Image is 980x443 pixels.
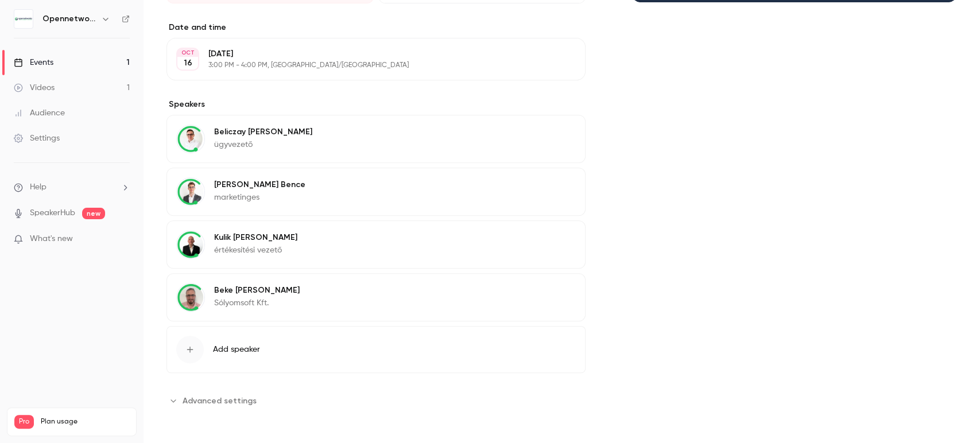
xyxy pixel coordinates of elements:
[214,285,300,296] p: Beke [PERSON_NAME]
[116,234,130,244] iframe: Noticeable Trigger
[177,231,204,258] img: Kulik Zsolt
[214,139,312,150] p: ügyvezető
[166,99,586,110] label: Speakers
[177,283,204,311] img: Beke Sándor
[82,208,105,219] span: new
[30,181,47,193] span: Help
[166,273,586,321] div: Beke SándorBeke [PERSON_NAME]Sólyomsoft Kft.
[214,297,300,309] p: Sólyomsoft Kft.
[214,192,305,203] p: marketinges
[166,115,586,163] div: Beliczay AndrásBeliczay [PERSON_NAME]ügyvezető
[30,233,73,245] span: What's new
[214,244,297,256] p: értékesítési vezető
[14,181,130,193] li: help-dropdown-opener
[14,57,53,68] div: Events
[14,10,33,28] img: Opennetworks Kft.
[214,179,305,191] p: [PERSON_NAME] Bence
[208,48,525,60] p: [DATE]
[41,417,129,426] span: Plan usage
[166,391,586,410] section: Advanced settings
[177,178,204,205] img: Szabó Bence
[177,49,198,57] div: OCT
[42,13,96,25] h6: Opennetworks Kft.
[208,61,525,70] p: 3:00 PM - 4:00 PM, [GEOGRAPHIC_DATA]/[GEOGRAPHIC_DATA]
[183,395,257,407] span: Advanced settings
[214,232,297,243] p: Kulik [PERSON_NAME]
[166,22,586,33] label: Date and time
[214,126,312,138] p: Beliczay [PERSON_NAME]
[14,133,60,144] div: Settings
[177,125,204,153] img: Beliczay András
[14,415,34,429] span: Pro
[213,344,260,355] span: Add speaker
[166,168,586,216] div: Szabó Bence[PERSON_NAME] Bencemarketinges
[166,391,264,410] button: Advanced settings
[14,82,55,94] div: Videos
[30,207,75,219] a: SpeakerHub
[184,57,192,69] p: 16
[166,326,586,373] button: Add speaker
[14,107,65,119] div: Audience
[166,220,586,269] div: Kulik ZsoltKulik [PERSON_NAME]értékesítési vezető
